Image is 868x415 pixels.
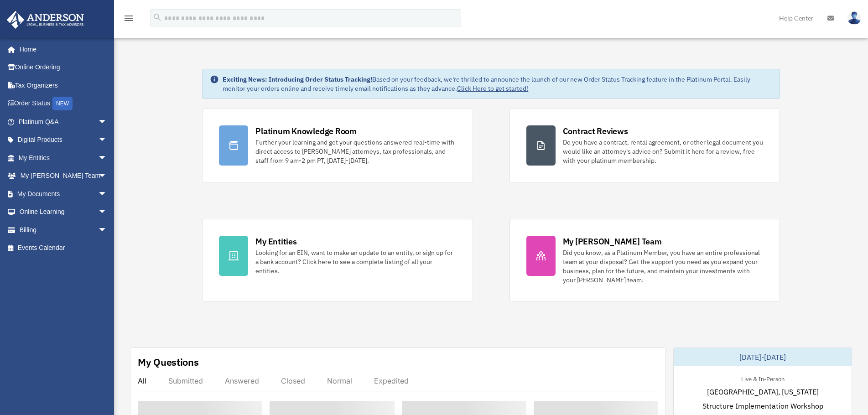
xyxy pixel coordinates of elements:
div: Expedited [374,376,409,385]
div: NEW [52,97,73,110]
span: arrow_drop_down [98,221,116,239]
a: My [PERSON_NAME] Team Did you know, as a Platinum Member, you have an entire professional team at... [509,219,780,301]
a: Events Calendar [6,239,121,257]
span: arrow_drop_down [98,203,116,222]
a: My Entities Looking for an EIN, want to make an update to an entity, or sign up for a bank accoun... [202,219,473,301]
span: Structure Implementation Workshop [702,400,823,411]
a: My Entitiesarrow_drop_down [6,149,121,167]
a: Contract Reviews Do you have a contract, rental agreement, or other legal document you would like... [509,109,780,182]
a: Order StatusNEW [6,94,121,113]
a: Platinum Q&Aarrow_drop_down [6,113,121,131]
strong: Exciting News: Introducing Order Status Tracking! [223,75,372,83]
div: Contract Reviews [563,125,628,137]
div: Further your learning and get your questions answered real-time with direct access to [PERSON_NAM... [255,138,456,165]
div: Do you have a contract, rental agreement, or other legal document you would like an attorney's ad... [563,138,763,165]
i: search [152,12,162,22]
span: arrow_drop_down [98,149,116,167]
a: Platinum Knowledge Room Further your learning and get your questions answered real-time with dire... [202,109,473,182]
div: Answered [225,376,259,385]
div: Normal [327,376,352,385]
a: Billingarrow_drop_down [6,221,121,239]
div: [DATE]-[DATE] [674,348,852,366]
span: [GEOGRAPHIC_DATA], [US_STATE] [707,386,819,397]
img: Anderson Advisors Platinum Portal [4,11,87,29]
a: Tax Organizers [6,76,121,94]
div: My Questions [138,355,199,369]
img: User Pic [847,11,861,25]
div: My Entities [255,236,296,247]
span: arrow_drop_down [98,131,116,150]
div: Did you know, as a Platinum Member, you have an entire professional team at your disposal? Get th... [563,248,763,285]
div: Submitted [168,376,203,385]
span: arrow_drop_down [98,185,116,203]
a: Click Here to get started! [457,84,528,93]
div: Platinum Knowledge Room [255,125,357,137]
a: Home [6,40,116,58]
a: My [PERSON_NAME] Teamarrow_drop_down [6,167,121,185]
span: arrow_drop_down [98,167,116,186]
a: menu [123,16,134,24]
div: Closed [281,376,305,385]
div: Live & In-Person [734,373,792,383]
div: All [138,376,146,385]
i: menu [123,13,134,24]
a: Online Ordering [6,58,121,77]
div: My [PERSON_NAME] Team [563,236,662,247]
span: arrow_drop_down [98,113,116,131]
a: Digital Productsarrow_drop_down [6,131,121,149]
a: Online Learningarrow_drop_down [6,203,121,221]
a: My Documentsarrow_drop_down [6,185,121,203]
div: Based on your feedback, we're thrilled to announce the launch of our new Order Status Tracking fe... [223,75,772,93]
div: Looking for an EIN, want to make an update to an entity, or sign up for a bank account? Click her... [255,248,456,275]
